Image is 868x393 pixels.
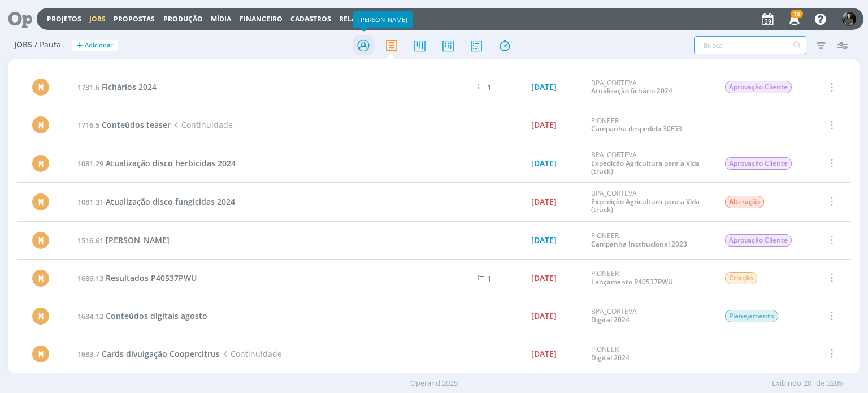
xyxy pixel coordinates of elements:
[591,117,708,133] div: PIONEER
[842,12,856,26] img: M
[531,350,557,358] div: [DATE]
[77,235,103,245] span: 1516.61
[339,14,382,24] a: Relatórios
[77,273,197,283] a: 1686.13Resultados P40537PWU
[725,157,792,170] span: Aprovação Cliente
[160,15,206,24] button: Produção
[531,198,557,206] div: [DATE]
[782,9,805,29] button: 18
[102,119,171,130] span: Conteúdos teaser
[287,15,335,24] button: Cadastros
[77,158,236,169] a: 1081.29Atualização disco herbicidas 2024
[77,349,99,359] span: 1683.7
[77,235,170,245] a: 1516.61[PERSON_NAME]
[591,79,708,96] div: BPA_CORTEVA
[236,15,286,24] button: Financeiro
[531,312,557,320] div: [DATE]
[591,270,708,286] div: PIONEER
[32,270,49,287] div: M
[102,81,157,92] span: Fichários 2024
[86,15,109,24] button: Jobs
[725,310,778,322] span: Planejamento
[77,273,103,283] span: 1686.13
[841,9,857,29] button: M
[102,348,220,359] span: Cards divulgação Coopercitrus
[77,311,103,321] span: 1684.12
[290,14,331,24] span: Cadastros
[827,378,843,389] span: 3205
[591,86,672,96] a: Atualização fichário 2024
[336,15,385,24] button: Relatórios
[32,346,49,362] div: M
[772,378,801,389] span: Exibindo
[591,232,708,248] div: PIONEER
[591,315,630,325] a: Digital 2024
[47,14,81,24] a: Projetos
[77,81,157,92] a: 1731.6Fichários 2024
[89,14,106,24] a: Jobs
[531,274,557,282] div: [DATE]
[32,232,49,249] div: M
[32,79,49,96] div: M
[591,197,700,214] a: Expedição Agricultura para a Vida (truck)
[72,40,118,51] button: +Adicionar
[77,348,220,359] a: 1683.7Cards divulgação Coopercitrus
[32,116,49,133] div: M
[353,11,413,28] div: [PERSON_NAME]
[32,193,49,210] div: M
[77,82,99,92] span: 1731.6
[34,40,61,50] span: / Pauta
[725,196,764,208] span: Alteração
[77,158,103,169] span: 1081.29
[77,197,103,207] span: 1081.31
[77,40,83,51] span: +
[725,234,792,247] span: Aprovação Cliente
[211,14,231,24] a: Mídia
[106,310,207,321] span: Conteúdos digitais agosto
[816,378,824,389] span: de
[207,15,235,24] button: Mídia
[791,10,803,18] span: 18
[77,196,235,207] a: 1081.31Atualização disco fungicidas 2024
[531,83,557,91] div: [DATE]
[487,82,492,93] span: 1
[44,15,85,24] button: Projetos
[32,308,49,325] div: M
[591,308,708,324] div: BPA_CORTEVA
[106,273,197,283] span: Resultados P40537PWU
[106,158,236,169] span: Atualização disco herbicidas 2024
[804,378,811,389] span: 20
[171,119,232,130] span: Continuidade
[77,310,207,321] a: 1684.12Conteúdos digitais agosto
[591,277,673,287] a: Lançamento P40537PWU
[85,42,113,49] span: Adicionar
[694,36,806,54] input: Busca
[32,155,49,172] div: M
[725,272,757,284] span: Criação
[531,236,557,244] div: [DATE]
[110,15,158,24] button: Propostas
[220,348,281,359] span: Continuidade
[77,119,171,130] a: 1716.5Conteúdos teaser
[591,158,700,176] a: Expedição Agricultura para a Vida (truck)
[240,14,283,24] a: Financeiro
[591,189,708,214] div: BPA_CORTEVA
[591,353,630,362] a: Digital 2024
[106,235,170,245] span: [PERSON_NAME]
[14,40,32,50] span: Jobs
[106,196,235,207] span: Atualização disco fungicidas 2024
[531,159,557,167] div: [DATE]
[591,124,682,133] a: Campanha despedida 30F53
[591,239,687,249] a: Campanha Institucional 2023
[591,151,708,175] div: BPA_CORTEVA
[77,120,99,130] span: 1716.5
[531,121,557,129] div: [DATE]
[114,14,155,24] span: Propostas
[725,81,792,93] span: Aprovação Cliente
[163,14,203,24] a: Produção
[591,346,708,362] div: PIONEER
[487,273,492,284] span: 1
